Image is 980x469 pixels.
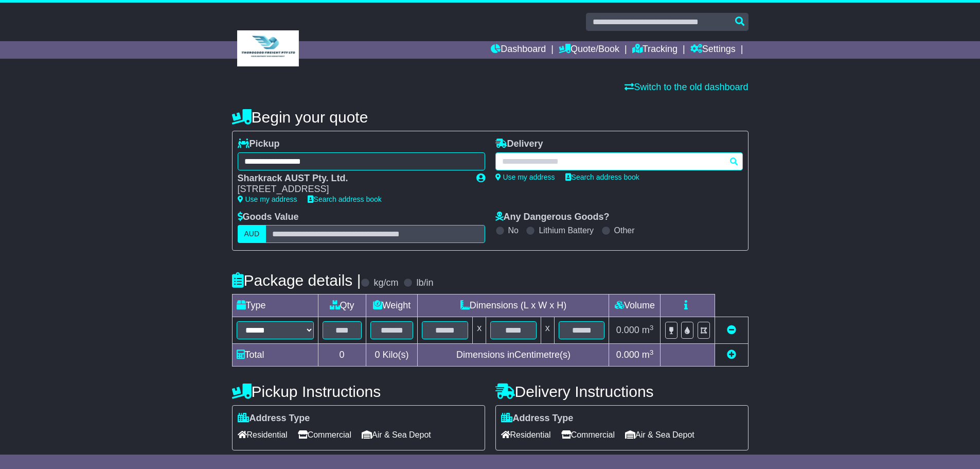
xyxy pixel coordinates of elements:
[362,427,431,443] span: Air & Sea Depot
[501,413,574,424] label: Address Type
[298,427,351,443] span: Commercial
[616,325,639,335] span: 0.000
[238,225,266,243] label: AUD
[727,350,736,360] a: Add new item
[232,294,318,317] td: Type
[495,138,543,150] label: Delivery
[238,413,310,424] label: Address Type
[727,325,736,335] a: Remove this item
[373,277,398,289] label: kg/cm
[495,152,743,170] typeahead: Please provide city
[418,294,609,317] td: Dimensions (L x W x H)
[238,195,297,203] a: Use my address
[650,324,654,332] sup: 3
[473,317,486,344] td: x
[508,225,519,235] label: No
[238,427,288,443] span: Residential
[642,325,654,335] span: m
[232,344,318,367] td: Total
[650,349,654,356] sup: 3
[491,41,546,59] a: Dashboard
[238,184,466,195] div: [STREET_ADDRESS]
[541,317,554,344] td: x
[232,272,361,289] h4: Package details |
[642,350,654,360] span: m
[632,41,678,59] a: Tracking
[418,344,609,367] td: Dimensions in Centimetre(s)
[375,350,380,360] span: 0
[609,294,661,317] td: Volume
[238,212,299,223] label: Goods Value
[565,173,639,181] a: Search address book
[366,294,418,317] td: Weight
[366,344,418,367] td: Kilo(s)
[625,427,694,443] span: Air & Sea Depot
[495,212,610,223] label: Any Dangerous Goods?
[614,225,635,235] label: Other
[690,41,736,59] a: Settings
[616,350,639,360] span: 0.000
[495,173,555,181] a: Use my address
[232,109,749,126] h4: Begin your quote
[539,225,594,235] label: Lithium Battery
[232,383,485,400] h4: Pickup Instructions
[238,173,466,184] div: Sharkrack AUST Pty. Ltd.
[318,344,366,367] td: 0
[416,277,433,289] label: lb/in
[238,138,280,150] label: Pickup
[561,427,615,443] span: Commercial
[501,427,551,443] span: Residential
[318,294,366,317] td: Qty
[559,41,619,59] a: Quote/Book
[308,195,382,203] a: Search address book
[495,383,749,400] h4: Delivery Instructions
[625,82,748,92] a: Switch to the old dashboard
